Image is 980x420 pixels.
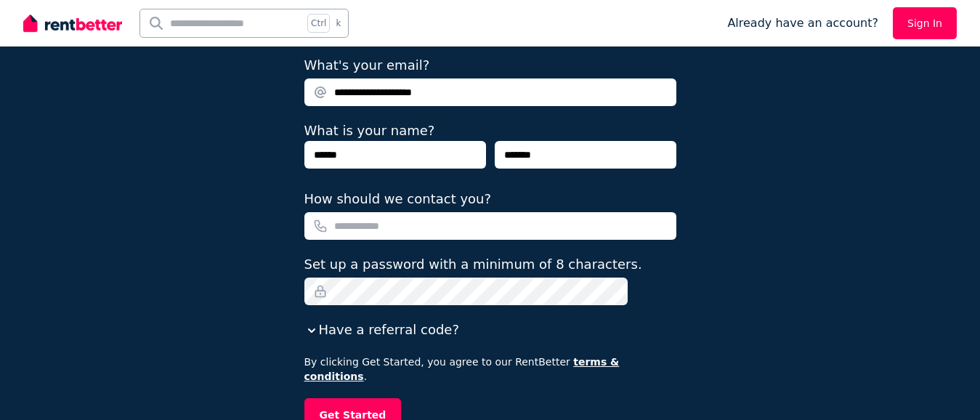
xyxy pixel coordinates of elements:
[304,355,676,384] p: By clicking Get Started, you agree to our RentBetter .
[304,55,430,76] label: What's your email?
[304,189,492,209] label: How should we contact you?
[304,320,459,340] button: Have a referral code?
[893,7,957,39] a: Sign In
[307,14,330,33] span: Ctrl
[304,123,435,138] label: What is your name?
[23,12,122,34] img: RentBetter
[304,254,642,275] label: Set up a password with a minimum of 8 characters.
[336,17,341,29] span: k
[727,15,878,32] span: Already have an account?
